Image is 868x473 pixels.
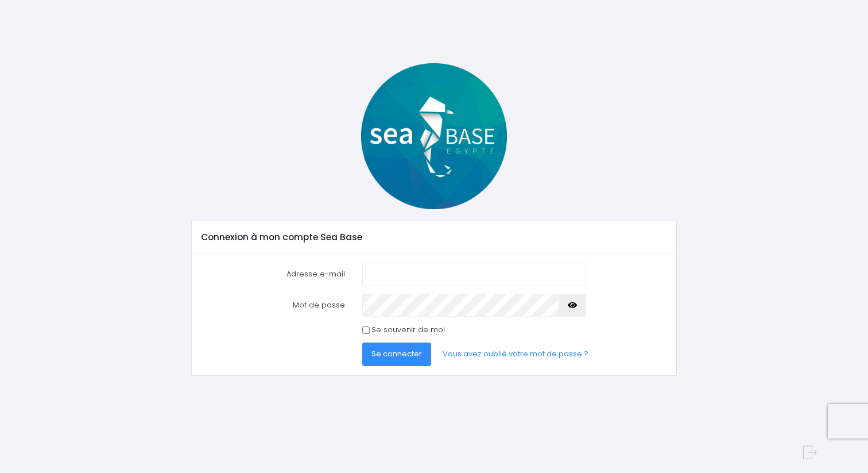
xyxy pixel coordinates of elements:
[371,348,422,359] span: Se connecter
[371,324,445,336] label: Se souvenir de moi
[362,343,431,366] button: Se connecter
[193,263,354,286] label: Adresse e-mail
[433,343,598,366] a: Vous avez oublié votre mot de passe ?
[193,294,354,317] label: Mot de passe
[192,221,676,253] div: Connexion à mon compte Sea Base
